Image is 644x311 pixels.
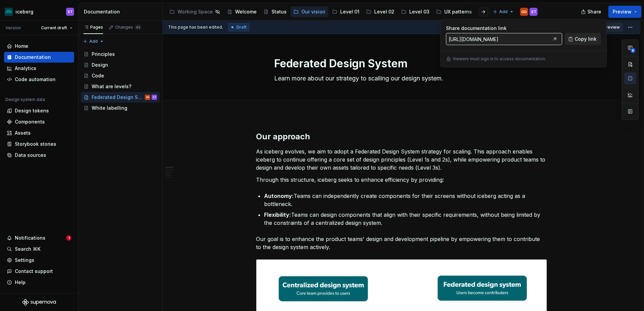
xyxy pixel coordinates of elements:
a: Working Space [167,6,223,17]
div: GD [146,94,149,101]
div: Our vision [301,8,325,15]
div: Principles [92,51,115,58]
div: Version [5,25,21,31]
a: Level 02 [363,6,397,17]
a: Home [4,41,74,51]
div: Design system data [5,97,45,102]
button: icebergST [1,4,77,19]
button: Copy link [565,33,601,45]
a: Design [81,60,160,70]
div: ST [153,94,156,101]
button: Help [4,277,74,288]
div: Home [15,43,28,49]
p: Through this structure, iceberg seeks to enhance efficiency by providing: [256,176,547,184]
p: As iceberg evolves, we aim to adopt a Federated Design System strategy for scaling. This approach... [256,147,547,172]
a: Code automation [4,74,74,85]
span: 45 [134,25,141,30]
div: Contact support [15,268,53,275]
a: What are levels? [81,81,160,92]
div: Design [92,62,108,68]
div: Notifications [15,235,45,241]
a: Components [4,116,74,127]
a: Design tokens [4,105,74,116]
a: Code [81,70,160,81]
img: 418c6d47-6da6-4103-8b13-b5999f8989a1.png [5,8,13,16]
div: Code [92,72,104,79]
div: Draft [228,23,249,31]
a: White labelling [81,103,160,113]
span: This page has been edited. [168,25,223,30]
div: Documentation [84,8,160,15]
button: Add [491,7,516,16]
div: iceberg [15,8,33,15]
a: Principles [81,49,160,60]
div: Status [271,8,287,15]
div: Data sources [15,152,46,159]
div: UX patterns [444,8,472,15]
div: Documentation [15,54,51,61]
a: Level 03 [398,6,432,17]
button: Notifications1 [4,233,74,243]
div: Storybook stories [15,141,56,147]
div: Level 03 [409,8,429,15]
div: Level 02 [374,8,394,15]
a: Data sources [4,150,74,161]
div: Changes [115,25,141,30]
div: White labelling [92,105,127,111]
a: Welcome [224,6,259,17]
a: Our vision [291,6,328,17]
a: Documentation [4,52,74,63]
textarea: Federated Design System [273,56,527,72]
a: Analytics [4,63,74,74]
div: Welcome [235,8,257,15]
span: Preview [613,8,632,15]
a: Assets [4,128,74,138]
a: Settings [4,255,74,266]
div: Page tree [167,5,489,19]
button: Preview [608,6,641,18]
a: Storybook stories [4,139,74,149]
strong: Autonomy: [264,193,294,199]
p: Share documentation link [446,25,562,32]
button: Share [578,6,606,18]
div: ST [531,9,536,14]
span: Share [587,8,601,15]
div: Components [15,118,45,125]
a: Status [261,6,289,17]
span: 1 [66,235,71,241]
a: Level 01 [329,6,362,17]
div: Analytics [15,65,36,72]
a: UX patterns [433,6,475,17]
div: What are levels? [92,83,131,90]
p: Viewers must sign in to access documentation. [453,56,546,62]
button: Search ⌘K [4,244,74,254]
div: Pages [84,25,103,30]
div: Working Space [178,8,213,15]
span: Copy link [575,36,597,42]
span: Current draft [41,25,67,31]
textarea: Learn more about our strategy to scalling our design system. [273,73,527,84]
span: Add [89,39,98,44]
p: Teams can independently create components for their screens without iceberg acting as a bottleneck. [264,192,547,208]
h2: Our approach [256,131,547,142]
strong: Flexibility: [264,211,291,218]
div: Assets [15,130,31,136]
button: Contact support [4,266,74,277]
div: Level 01 [340,8,359,15]
div: Help [15,279,26,286]
div: Design tokens [15,107,49,114]
div: Search ⌘K [15,246,40,252]
div: Page tree [81,49,160,113]
a: Federated Design SystemGDST [81,92,160,103]
button: Add [81,37,106,46]
div: Federated Design System [92,94,143,101]
div: Settings [15,257,34,264]
p: Teams can design components that align with their specific requirements, without being limited by... [264,211,547,227]
svg: Supernova Logo [22,299,56,306]
div: ST [68,9,73,14]
div: GD [521,9,527,14]
button: Current draft [38,23,75,33]
p: Our goal is to enhance the product teams' design and development pipeline by empowering them to c... [256,235,547,251]
div: Code automation [15,76,56,83]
